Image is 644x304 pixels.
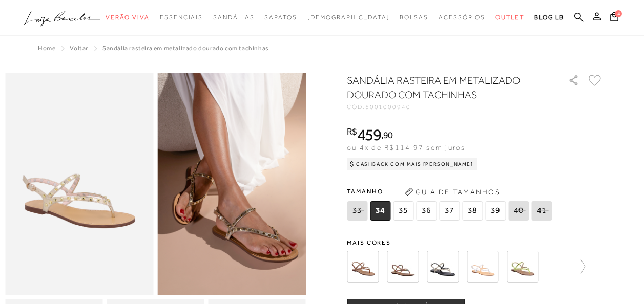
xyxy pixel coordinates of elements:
[38,45,55,52] a: Home
[485,201,506,221] span: 39
[347,184,554,199] span: Tamanho
[347,158,477,170] div: Cashback com Mais [PERSON_NAME]
[615,10,622,17] span: 4
[106,8,150,27] a: categoryNavScreenReaderText
[264,8,297,27] a: categoryNavScreenReaderText
[347,73,539,102] h1: SANDÁLIA RASTEIRA EM METALIZADO DOURADO COM TACHINHAS
[347,240,603,246] span: Mais cores
[495,14,524,21] span: Outlet
[439,14,485,21] span: Acessórios
[401,184,504,200] button: Guia de Tamanhos
[213,14,254,21] span: Sandálias
[416,201,437,221] span: 36
[534,8,564,27] a: BLOG LB
[370,201,390,221] span: 34
[400,14,428,21] span: Bolsas
[70,45,88,52] a: Voltar
[383,129,393,140] span: 90
[160,14,203,21] span: Essenciais
[347,143,465,151] span: ou 4x de R$114,97 sem juros
[347,251,379,283] img: SANDÁLIA RASTEIRA EM COURO CARAMELO COM TACHINHAS
[381,131,393,140] i: ,
[467,251,498,283] img: SANDÁLIA RASTEIRA EM COURO PRATA COM TACHINHAS
[607,11,621,25] button: 4
[264,14,297,21] span: Sapatos
[439,201,460,221] span: 37
[400,8,428,27] a: categoryNavScreenReaderText
[534,14,564,21] span: BLOG LB
[427,251,459,283] img: SANDÁLIA RASTEIRA EM COURO OFF WHITE COM TACHINHAS
[347,104,552,110] div: CÓD:
[307,14,390,21] span: [DEMOGRAPHIC_DATA]
[357,125,381,144] span: 459
[495,8,524,27] a: categoryNavScreenReaderText
[508,201,529,221] span: 40
[531,201,552,221] span: 41
[393,201,413,221] span: 35
[347,201,367,221] span: 33
[213,8,254,27] a: categoryNavScreenReaderText
[102,45,269,52] span: SANDÁLIA RASTEIRA EM METALIZADO DOURADO COM TACHINHAS
[387,251,419,283] img: SANDÁLIA RASTEIRA EM COURO CASTANHO COM TACHINHAS
[507,251,538,283] img: SANDÁLIA RASTEIRA EM COURO VERDE PERIDOT COM TACHINHAS
[307,8,390,27] a: noSubCategoriesText
[160,8,203,27] a: categoryNavScreenReaderText
[439,8,485,27] a: categoryNavScreenReaderText
[5,73,154,295] img: image
[347,127,357,136] i: R$
[365,103,411,111] span: 6001000940
[462,201,483,221] span: 38
[106,14,150,21] span: Verão Viva
[158,73,306,295] img: image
